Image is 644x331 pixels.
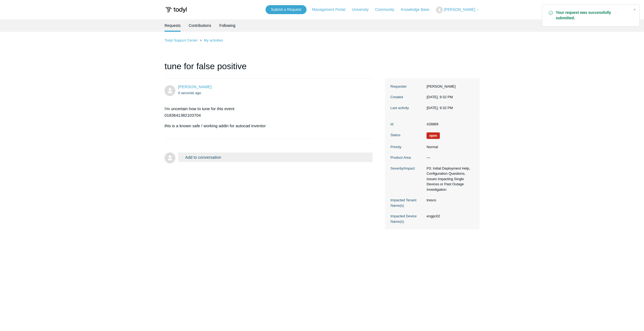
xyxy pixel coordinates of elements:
a: Community [375,7,400,12]
dd: engpc02 [424,214,474,219]
dd: tresco [424,198,474,203]
time: 10/10/2025, 21:32 [427,95,453,99]
dd: Normal [424,144,474,150]
a: Contributions [189,19,211,32]
span: We are working on a response for you [427,132,440,139]
a: Submit a Request [266,5,307,14]
dt: Last activity [390,105,424,111]
span: [PERSON_NAME] [444,7,475,12]
dd: — [424,155,474,160]
dt: Id [390,122,424,127]
a: Knowledge Base [401,7,435,12]
dt: Severity/Impact [390,166,424,171]
p: this is a known safe / working addin for autocad inventor [165,123,367,129]
strong: Your request was successfully submitted. [556,10,629,21]
span: Nick Rafuse [178,84,211,89]
a: My activities [204,38,223,42]
time: 10/10/2025, 21:32 [178,91,201,95]
time: 10/10/2025, 21:32 [427,106,453,110]
dd: [PERSON_NAME] [424,84,474,89]
dd: #28869 [424,122,474,127]
li: My activities [199,38,223,42]
li: Requests [165,19,181,32]
a: Todyl Support Center [165,38,198,42]
h1: tune for false positive [165,60,372,78]
dt: Priority [390,144,424,150]
dd: P3: Initial Deployment Help, Configuration Questions, Issues Impacting Single Devices or Past Out... [424,166,474,192]
dt: Impacted Tenant Name(s) [390,198,424,208]
li: Todyl Support Center [165,38,199,42]
a: Following [219,19,235,32]
dt: Created [390,94,424,100]
p: I'm uncertain how to tune for this event 0183641382103704 [165,106,367,119]
dt: Requester [390,84,424,89]
button: Add to conversation [178,152,372,162]
dt: Product Area [390,155,424,160]
a: Management Portal [312,7,351,12]
dt: Status [390,132,424,138]
div: Close [631,6,638,13]
img: Todyl Support Center Help Center home page [165,5,188,15]
a: [PERSON_NAME] [178,84,211,89]
dt: Impacted Device Name(s) [390,214,424,224]
a: University [352,7,374,12]
button: [PERSON_NAME] [436,7,479,13]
